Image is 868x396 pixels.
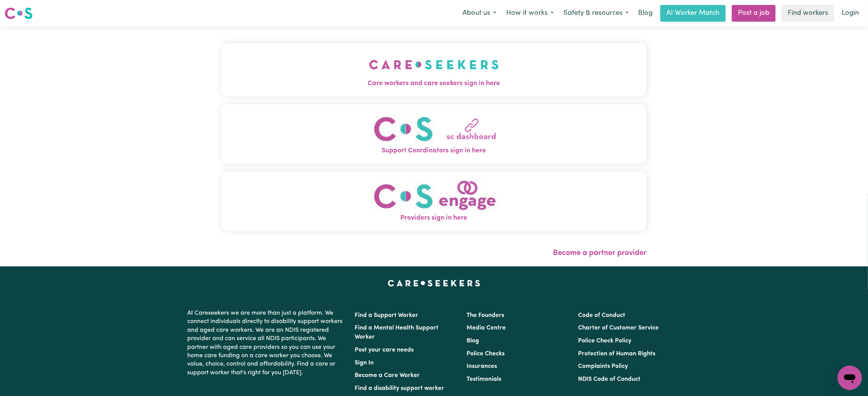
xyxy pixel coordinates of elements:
[355,347,414,353] a: Post your care needs
[5,5,33,22] a: Careseekers logo
[634,5,657,22] a: Blog
[578,376,640,382] a: NDIS Code of Conduct
[467,338,479,344] a: Blog
[221,79,647,89] span: Care workers and care seekers sign in here
[578,325,659,331] a: Charter of Customer Service
[457,5,501,21] button: About us
[837,5,863,22] a: Login
[732,5,776,22] a: Post a job
[467,325,506,331] a: Media Centre
[660,5,726,22] a: AI Worker Match
[355,325,439,340] a: Find a Mental Health Support Worker
[838,366,862,390] iframe: Button to launch messaging window, conversation in progress
[355,372,420,379] a: Become a Care Worker
[355,360,374,366] a: Sign In
[467,363,497,369] a: Insurances
[501,5,559,21] button: How it works
[355,385,444,391] a: Find a disability support worker
[221,43,647,96] button: Care workers and care seekers sign in here
[221,171,647,231] button: Providers sign in here
[578,363,628,369] a: Complaints Policy
[578,312,625,318] a: Code of Conduct
[559,5,634,21] button: Safety & resources
[578,338,631,344] a: Police Check Policy
[467,312,504,318] a: The Founders
[221,213,647,223] span: Providers sign in here
[221,104,647,164] button: Support Coordinators sign in here
[355,312,419,318] a: Find a Support Worker
[467,351,505,357] a: Police Checks
[782,5,834,22] a: Find workers
[188,306,346,380] p: At Careseekers we are more than just a platform. We connect individuals directly to disability su...
[578,351,655,357] a: Protection of Human Rights
[553,249,647,257] a: Become a partner provider
[467,376,501,382] a: Testimonials
[5,6,33,20] img: Careseekers logo
[221,146,647,156] span: Support Coordinators sign in here
[388,280,480,286] a: Careseekers home page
